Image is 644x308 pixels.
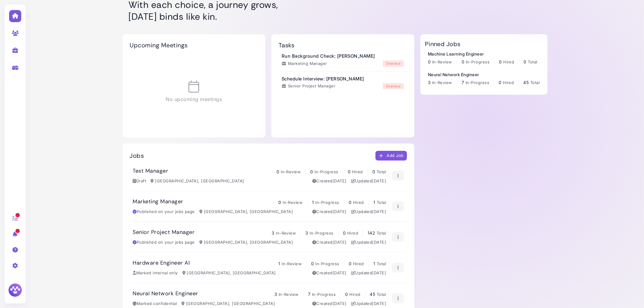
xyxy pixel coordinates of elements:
div: Marked internal only [133,270,178,276]
div: No upcoming meetings [130,55,258,128]
span: In-Progress [314,169,338,174]
h3: Schedule Interview: [PERSON_NAME] [282,76,364,82]
div: Machine Learning Engineer [428,51,537,57]
h3: Test Manager [133,168,168,174]
span: 0 [372,169,375,174]
h3: Senior Project Manager [133,229,195,236]
div: Created [312,178,347,184]
span: Hired [353,261,364,266]
span: Total [377,169,386,174]
span: In-Review [432,59,452,64]
span: Hired [349,292,360,297]
h2: Upcoming Meetings [130,42,188,49]
time: Aug 14, 2025 [372,240,386,245]
span: 0 [499,59,502,64]
a: Machine Learning Engineer 0 In-Review 0 In-Progress 0 Hired 0 Total [428,51,537,65]
span: 0 [311,261,314,266]
div: overdue [383,60,404,67]
div: Senior Project Manager [282,83,335,89]
span: In-Review [281,169,301,174]
div: Updated [351,239,386,245]
span: In-Review [279,292,299,297]
span: 0 [278,200,281,205]
span: 0 [462,59,464,64]
span: 0 [428,59,431,64]
div: [GEOGRAPHIC_DATA], [GEOGRAPHIC_DATA] [199,239,293,245]
div: Neural Network Engineer [428,71,540,78]
span: In-Progress [315,200,339,205]
div: Created [312,239,347,245]
time: Jan 07, 2025 [333,301,347,306]
span: 142 [368,230,375,235]
span: In-Progress [315,261,339,266]
span: In-Progress [466,59,490,64]
div: Created [312,301,347,307]
span: Total [530,80,540,85]
div: [GEOGRAPHIC_DATA], [GEOGRAPHIC_DATA] [182,270,276,276]
h3: Neural Network Engineer [133,290,198,297]
span: 1 [373,200,375,205]
time: Aug 20, 2025 [372,178,386,183]
span: 3 [274,292,277,297]
div: Updated [351,178,386,184]
span: 0 [524,59,527,64]
time: Jun 09, 2025 [372,209,386,214]
span: 0 [349,200,351,205]
span: In-Review [283,200,303,205]
time: Jan 27, 2025 [372,301,386,306]
time: Jan 07, 2025 [333,270,347,275]
span: 0 [276,169,279,174]
time: Jan 27, 2025 [333,240,347,245]
span: 7 [462,80,464,85]
span: Total [377,231,386,235]
time: Aug 20, 2025 [333,178,347,183]
span: 3 [428,80,431,85]
span: 0 [343,230,346,235]
span: In-Review [282,261,302,266]
span: Hired [503,59,514,64]
div: Updated [351,301,386,307]
span: Hired [352,169,363,174]
time: Jun 17, 2025 [372,270,386,275]
div: Updated [351,209,386,215]
div: Created [312,209,347,215]
span: 0 [499,80,501,85]
img: Megan [8,283,23,298]
span: 7 [308,292,310,297]
span: Hired [347,231,358,235]
div: Draft [133,178,146,184]
span: In-Progress [310,231,333,235]
span: Total [377,200,386,205]
span: 1 [373,261,375,266]
span: Total [377,292,386,297]
div: Updated [351,270,386,276]
div: [GEOGRAPHIC_DATA], [GEOGRAPHIC_DATA] [199,209,293,215]
a: Neural Network Engineer 3 In-Review 7 In-Progress 0 Hired 45 Total [428,71,540,86]
span: 0 [345,292,348,297]
div: Marked confidential [133,301,177,307]
div: [GEOGRAPHIC_DATA], [GEOGRAPHIC_DATA] [151,178,244,184]
span: 45 [524,80,529,85]
button: Add Job [375,151,407,161]
h2: Pinned Jobs [425,40,461,48]
span: 0 [349,261,351,266]
div: [GEOGRAPHIC_DATA], [GEOGRAPHIC_DATA] [181,301,275,307]
time: May 21, 2025 [333,209,347,214]
span: Total [377,261,386,266]
span: In-Progress [466,80,489,85]
h3: Marketing Manager [133,198,183,205]
h3: Run Background Check: [PERSON_NAME] [282,53,375,59]
span: 1 [278,261,280,266]
div: Add Job [379,153,404,159]
span: 3 [306,230,308,235]
span: In-Progress [312,292,336,297]
span: In-Review [432,80,452,85]
h3: Hardware Engineer AI [133,260,190,266]
span: 45 [370,292,375,297]
div: Published on your jobs page [133,239,195,245]
div: Created [312,270,347,276]
span: 3 [272,230,274,235]
div: overdue [383,83,404,90]
span: Hired [353,200,364,205]
h2: Tasks [279,42,294,49]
